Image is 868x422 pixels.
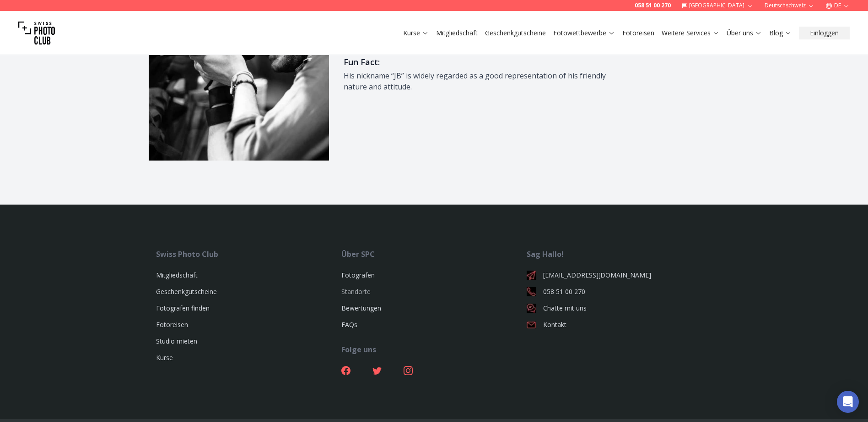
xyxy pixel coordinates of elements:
[527,304,712,313] a: Chatte mit uns
[766,27,795,39] button: Blog
[156,320,188,329] a: Fotoreisen
[341,320,357,329] a: FAQs
[341,249,527,260] div: Über SPC
[341,344,527,355] div: Folge uns
[662,28,719,38] a: Weitere Services
[527,320,712,329] a: Kontakt
[341,287,371,296] a: Standorte
[344,71,606,92] span: His nickname “JB” is widely regarded as a good representation of his friendly nature and attitude.
[550,27,619,39] button: Fotowettbewerbe
[527,287,712,296] a: 058 51 00 270
[341,271,375,279] a: Fotografen
[619,27,658,39] button: Fotoreisen
[156,304,210,312] a: Fotografen finden
[527,249,712,260] div: Sag Hallo!
[436,28,478,38] a: Mitgliedschaft
[156,271,198,279] a: Mitgliedschaft
[635,2,671,9] a: 058 51 00 270
[156,337,197,345] a: Studio mieten
[344,52,611,68] h3: Fun Fact :
[18,15,55,51] img: Swiss photo club
[432,27,481,39] button: Mitgliedschaft
[658,27,723,39] button: Weitere Services
[399,27,432,39] button: Kurse
[553,28,615,38] a: Fotowettbewerbe
[727,28,762,38] a: Über uns
[837,391,859,413] div: Open Intercom Messenger
[622,28,654,38] a: Fotoreisen
[799,27,850,39] button: Einloggen
[485,28,546,38] a: Geschenkgutscheine
[156,249,341,260] div: Swiss Photo Club
[481,27,550,39] button: Geschenkgutscheine
[527,271,712,280] a: [EMAIL_ADDRESS][DOMAIN_NAME]
[156,353,173,362] a: Kurse
[156,287,217,296] a: Geschenkgutscheine
[403,28,429,38] a: Kurse
[341,304,381,312] a: Bewertungen
[769,28,792,38] a: Blog
[723,27,766,39] button: Über uns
